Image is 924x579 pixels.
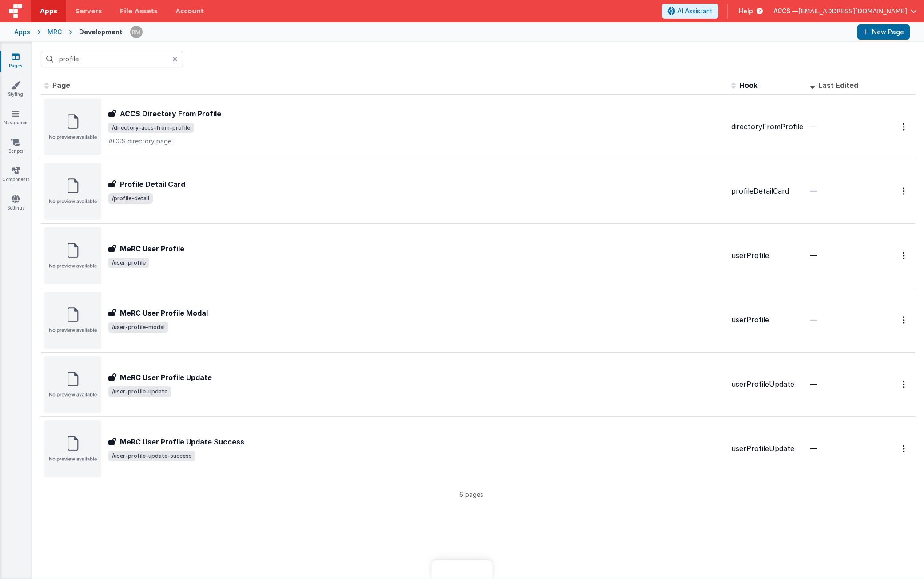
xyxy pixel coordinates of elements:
span: /profile-detail [108,193,153,204]
input: Search pages, id's ... [41,51,183,67]
span: Page [52,81,70,90]
div: userProfile [731,315,803,325]
span: Help [739,7,753,16]
button: Options [897,118,912,136]
span: — [810,315,817,324]
span: /user-profile [108,258,149,268]
iframe: Marker.io feedback button [432,560,493,579]
button: Options [897,375,912,393]
h3: MeRC User Profile Update [120,372,212,383]
span: /user-profile-modal [108,322,168,333]
button: ACCS — [EMAIL_ADDRESS][DOMAIN_NAME] [773,7,917,16]
button: AI Assistant [662,4,718,19]
span: — [810,186,817,195]
button: Options [897,440,912,458]
span: /user-profile-update [108,386,171,397]
div: userProfileUpdate [731,444,803,454]
h3: Profile Detail Card [120,179,185,190]
span: Servers [75,7,102,16]
span: — [810,380,817,389]
span: Last Edited [818,81,858,90]
span: AI Assistant [677,7,713,16]
p: ACCS directory page. [108,137,724,146]
span: — [810,251,817,260]
div: Apps [14,28,30,36]
span: [EMAIL_ADDRESS][DOMAIN_NAME] [798,7,907,16]
div: userProfile [731,250,803,261]
span: — [810,122,817,131]
div: MRC [48,28,62,36]
span: File Assets [120,7,158,16]
span: — [810,444,817,453]
h3: MeRC User Profile Modal [120,308,208,318]
span: Apps [40,7,57,16]
span: /directory-accs-from-profile [108,123,194,133]
div: profileDetailCard [731,186,803,196]
div: userProfileUpdate [731,379,803,389]
button: Options [897,311,912,329]
span: /user-profile-update-success [108,451,195,461]
span: ACCS — [773,7,798,16]
p: 6 pages [41,490,902,499]
img: 1e10b08f9103151d1000344c2f9be56b [130,26,143,38]
h3: ACCS Directory From Profile [120,108,221,119]
button: New Page [857,24,910,40]
div: Development [79,28,123,36]
div: directoryFromProfile [731,122,803,132]
button: Options [897,182,912,200]
h3: MeRC User Profile [120,243,184,254]
h3: MeRC User Profile Update Success [120,436,244,447]
span: Hook [739,81,757,90]
button: Options [897,246,912,265]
